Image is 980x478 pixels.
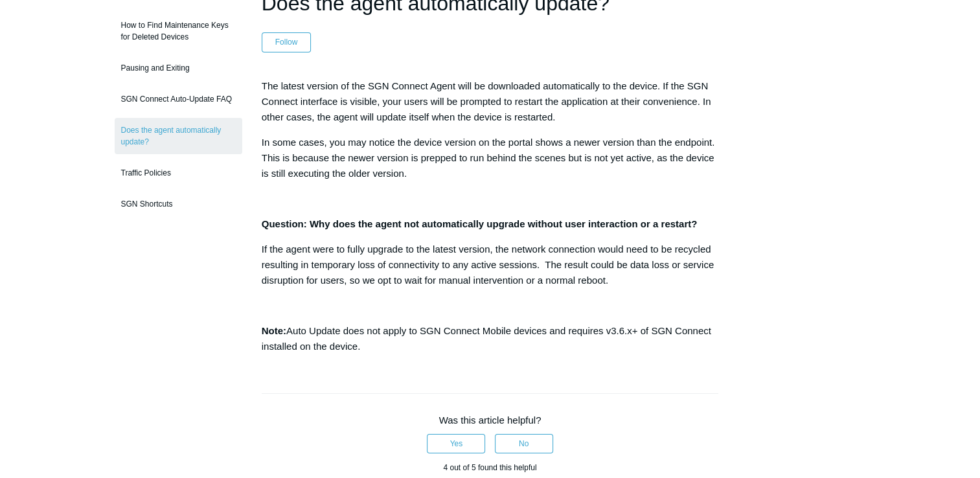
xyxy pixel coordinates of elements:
strong: Note: [262,325,286,336]
a: Traffic Policies [115,161,242,185]
a: Pausing and Exiting [115,56,242,80]
a: SGN Connect Auto-Update FAQ [115,87,242,111]
a: Does the agent automatically update? [115,118,242,154]
button: This article was not helpful [495,434,553,453]
p: In some cases, you may notice the device version on the portal shows a newer version than the end... [262,135,719,181]
strong: Question: Why does the agent not automatically upgrade without user interaction or a restart? [262,218,698,229]
a: How to Find Maintenance Keys for Deleted Devices [115,13,242,49]
span: Was this article helpful? [439,415,541,426]
button: This article was helpful [427,434,485,453]
button: Follow Article [262,32,312,52]
p: The latest version of the SGN Connect Agent will be downloaded automatically to the device. If th... [262,78,719,125]
p: If the agent were to fully upgrade to the latest version, the network connection would need to be... [262,242,719,288]
span: 4 out of 5 found this helpful [443,463,536,472]
p: Auto Update does not apply to SGN Connect Mobile devices and requires v3.6.x+ of SGN Connect inst... [262,323,719,354]
a: SGN Shortcuts [115,192,242,216]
